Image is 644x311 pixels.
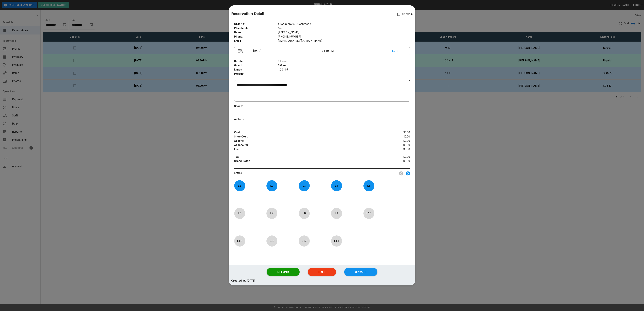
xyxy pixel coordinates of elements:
p: Shoes : [234,104,278,108]
p: Shoe Cost : [234,135,381,139]
p: $0.00 [381,135,410,139]
p: [PHONE_NUMBER] [278,35,410,39]
p: L 12 [266,237,277,245]
p: Email : [234,39,278,43]
p: Reservation Detail [231,11,264,16]
p: Grand Total : [234,159,381,164]
p: L 2 [266,182,277,190]
p: L 11 [234,237,245,245]
p: L 13 [299,237,310,245]
p: L 1 [234,182,245,190]
p: [DATE] [252,49,322,53]
button: Exit [308,268,336,276]
p: Guest : [234,63,278,68]
button: Refund [267,268,300,276]
p: 03:30 PM [322,49,392,53]
p: Duration : [234,59,278,63]
p: 56AdX2dNyV3BOodUmXec [278,22,410,26]
p: Name : [234,30,278,35]
p: $0.00 [381,139,410,143]
p: L 6 [234,209,245,217]
p: [DATE] [247,279,255,283]
p: L 10 [363,209,374,217]
p: Check In [395,11,413,18]
p: $0.00 [381,159,410,164]
p: Placeholder : [234,26,278,30]
p: Cost : [234,130,381,135]
p: Lanes : [234,68,278,72]
p: L 3 [299,182,310,190]
p: Addons : [234,139,381,143]
p: $0.00 [381,147,410,151]
p: 0 Guest [278,63,410,68]
p: [PERSON_NAME] [278,30,410,35]
p: Order # : [234,22,278,26]
p: $0.00 [381,155,410,159]
p: Product : [234,72,278,76]
p: $0.00 [381,130,410,135]
p: L 9 [331,209,342,217]
p: [EMAIL_ADDRESS][DOMAIN_NAME] [278,39,410,43]
p: L 4 [331,182,342,190]
img: Vector [238,49,243,54]
p: Addons tax : [234,143,381,147]
p: Created at: [231,279,246,283]
p: Yes [278,26,410,30]
button: Update [344,268,377,276]
p: Addons : [234,117,278,122]
p: 3 Hours [278,59,410,63]
p: L 14 [331,237,342,245]
img: nav_left.svg [399,171,403,176]
p: L 5 [363,182,374,190]
img: right.svg [406,171,410,176]
p: EDIT [392,49,406,53]
p: L 8 [299,209,310,217]
p: L 7 [266,209,277,217]
p: Fee : [234,147,381,151]
p: Phone : [234,35,278,39]
p: 1,2,3,4,5 [278,68,410,72]
p: $0.00 [381,143,410,147]
p: LANES [234,171,397,176]
p: Tax : [234,155,381,159]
